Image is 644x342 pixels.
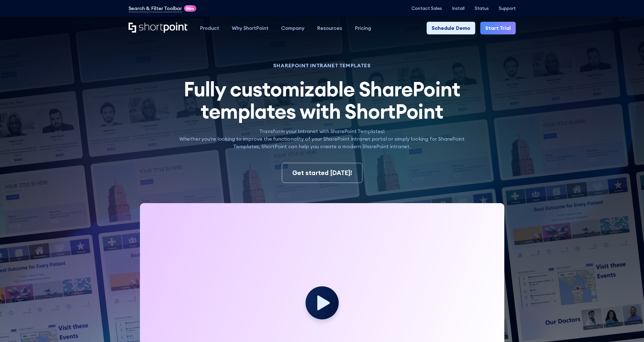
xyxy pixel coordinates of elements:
a: Home [129,23,188,33]
p: Transform your Intranet with SharePoint Templates! Whether you're looking to improve the function... [174,127,470,150]
a: Support [499,6,516,11]
a: Company [275,22,311,34]
a: Status [475,6,489,11]
a: Product [194,22,225,34]
a: Pricing [348,22,378,34]
a: Get started [DATE]! [282,163,362,183]
span: Fully customizable SharePoint templates with ShortPoint [184,76,460,124]
div: Company [281,24,304,32]
div: Why ShortPoint [232,24,268,32]
div: Resources [317,24,342,32]
a: Schedule Demo [427,22,475,34]
div: Get started [DATE]! [292,168,352,178]
a: Start Trial [480,22,516,34]
a: Resources [311,22,348,34]
a: Contact Sales [411,6,442,11]
a: Install [452,6,465,11]
div: Product [200,24,219,32]
div: Pricing [355,24,371,32]
a: Search & Filter Toolbar [129,5,182,12]
a: Why ShortPoint [225,22,275,34]
h1: SHAREPOINT INTRANET TEMPLATES [174,63,470,68]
